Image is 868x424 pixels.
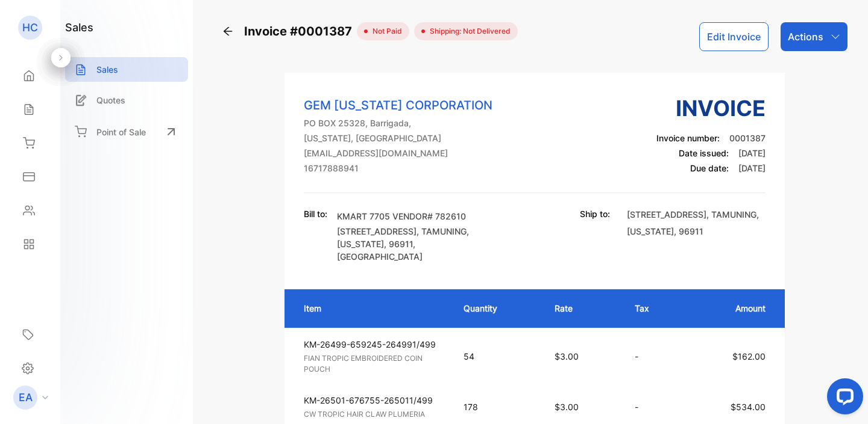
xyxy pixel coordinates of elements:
[304,117,492,129] p: PO BOX 25328, Barrigada,
[781,22,848,51] button: Actions
[96,126,146,138] p: Point of Sale
[738,148,766,158] span: [DATE]
[580,207,610,220] p: Ship to:
[304,338,442,351] p: KM-26499-659245-264991/499
[679,148,729,158] span: Date issued:
[788,29,823,44] p: Actions
[627,209,706,220] span: [STREET_ADDRESS]
[696,302,766,315] p: Amount
[304,353,442,375] p: FIAN TROPIC EMBROIDERED COIN POUCH
[384,239,413,249] span: , 96911
[690,163,729,173] span: Due date:
[19,390,33,405] p: EA
[731,402,766,412] span: $534.00
[65,88,188,112] a: Quotes
[635,302,671,315] p: Tax
[96,94,125,106] p: Quotes
[417,226,467,236] span: , TAMUNING
[96,63,118,76] p: Sales
[304,162,492,174] p: 16717888941
[635,350,671,363] p: -
[337,226,417,236] span: [STREET_ADDRESS]
[22,20,38,35] p: HC
[732,351,766,361] span: $162.00
[337,210,476,223] p: KMART 7705 VENDOR# 782610
[656,133,720,143] span: Invoice number:
[635,401,671,413] p: -
[304,147,492,159] p: [EMAIL_ADDRESS][DOMAIN_NAME]
[304,132,492,144] p: [US_STATE], [GEOGRAPHIC_DATA]
[555,351,579,361] span: $3.00
[555,402,579,412] span: $3.00
[304,394,442,407] p: KM-26501-676755-265011/499
[555,302,611,315] p: Rate
[65,57,188,82] a: Sales
[674,226,703,236] span: , 96911
[464,350,531,363] p: 54
[464,401,531,413] p: 178
[738,163,766,173] span: [DATE]
[244,22,357,40] span: Invoice #0001387
[706,209,756,220] span: , TAMUNING
[304,207,327,220] p: Bill to:
[304,96,492,114] p: GEM [US_STATE] CORPORATION
[304,409,442,420] p: CW TROPIC HAIR CLAW PLUMERIA
[656,92,766,124] h3: Invoice
[817,373,868,424] iframe: LiveChat chat widget
[304,302,439,315] p: Item
[425,26,511,37] span: Shipping: Not Delivered
[368,26,402,37] span: not paid
[464,302,531,315] p: Quantity
[65,19,93,35] h1: sales
[729,133,766,143] span: 0001387
[699,22,769,51] button: Edit Invoice
[65,118,188,145] a: Point of Sale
